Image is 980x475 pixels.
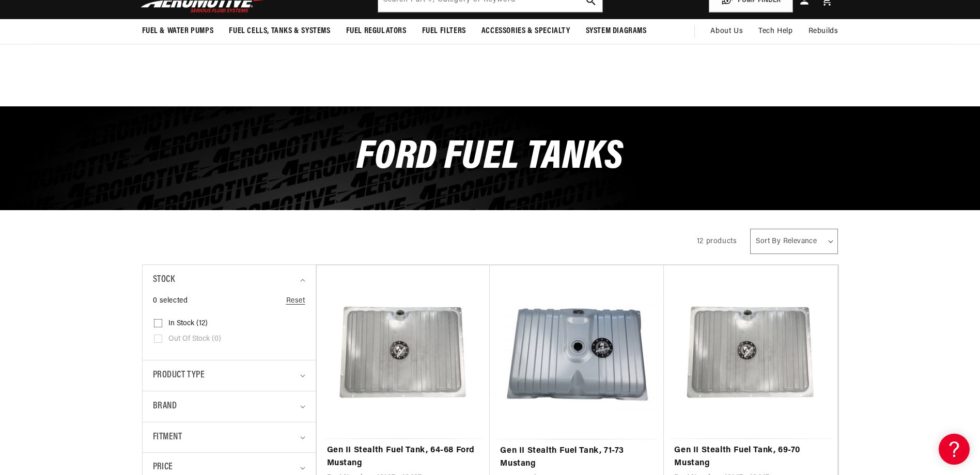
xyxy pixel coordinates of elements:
span: Brand [153,399,177,414]
span: Fuel & Water Pumps [142,26,214,37]
span: Product type [153,368,205,383]
a: Gen II Stealth Fuel Tank, 69-70 Mustang [674,444,827,470]
span: Rebuilds [808,26,838,37]
span: Fuel Cells, Tanks & Systems [229,26,330,37]
summary: Brand (0 selected) [153,391,305,422]
summary: Stock (0 selected) [153,265,305,295]
summary: Accessories & Specialty [474,19,578,43]
span: Fitment [153,430,182,445]
summary: Tech Help [751,19,800,44]
summary: Rebuilds [801,19,846,44]
summary: Fitment (0 selected) [153,422,305,453]
span: Out of stock (0) [168,335,221,344]
span: Price [153,461,173,474]
span: Ford Fuel Tanks [356,137,624,178]
summary: System Diagrams [578,19,655,43]
span: In stock (12) [168,319,208,328]
a: Gen II Stealth Fuel Tank, 71-73 Mustang [500,445,654,471]
span: About Us [710,27,743,35]
summary: Fuel Cells, Tanks & Systems [221,19,338,43]
span: 12 products [697,237,737,245]
span: Fuel Filters [422,26,466,37]
summary: Product type (0 selected) [153,360,305,391]
span: 0 selected [153,295,188,307]
span: System Diagrams [586,26,647,37]
summary: Fuel Filters [414,19,474,43]
summary: Fuel & Water Pumps [134,19,222,43]
a: Reset [286,295,305,307]
span: Tech Help [758,26,792,37]
summary: Fuel Regulators [338,19,414,43]
a: About Us [703,19,751,44]
span: Fuel Regulators [346,26,407,37]
span: Stock [153,273,175,288]
span: Accessories & Specialty [481,26,570,37]
a: Gen II Stealth Fuel Tank, 64-68 Ford Mustang [327,444,480,470]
